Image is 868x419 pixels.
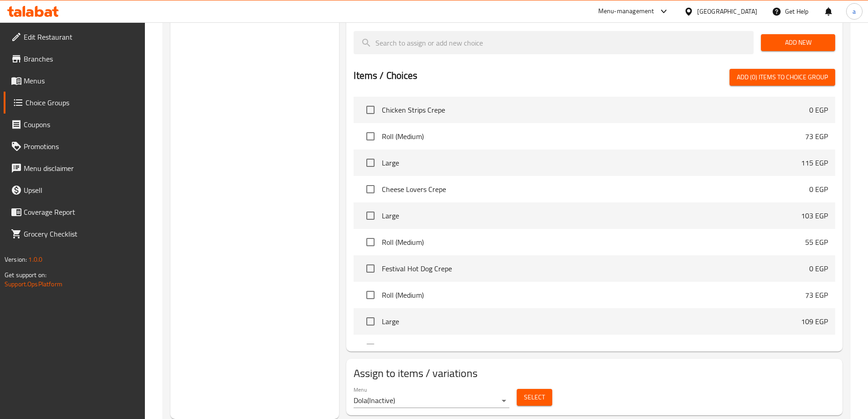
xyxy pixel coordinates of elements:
span: Select choice [361,259,380,278]
span: Meat Lovers Crepe [382,342,809,353]
span: Large [382,316,801,327]
span: Version: [5,253,27,265]
a: Grocery Checklist [4,223,145,245]
a: Menus [4,70,145,92]
span: Roll (Medium) [382,237,805,248]
p: 0 EGP [809,104,828,115]
button: Add (0) items to choice group [729,69,835,86]
p: 0 EGP [809,263,828,274]
span: Large [382,210,801,221]
span: Select choice [361,127,380,146]
span: Branches [24,53,138,64]
p: 73 EGP [805,131,828,142]
span: Promotions [24,141,138,152]
div: Menu-management [598,6,654,17]
span: Select choice [361,206,380,225]
span: 1.0.0 [28,253,42,265]
span: Coupons [24,119,138,130]
span: Select choice [361,285,380,305]
span: Choice Groups [26,97,138,108]
span: Select choice [361,100,380,119]
label: Menu [354,387,367,393]
span: Select choice [361,312,380,331]
p: 115 EGP [801,157,828,168]
span: Select choice [361,338,380,357]
span: Large [382,157,801,168]
p: 103 EGP [801,210,828,221]
a: Menu disclaimer [4,157,145,179]
span: Coverage Report [24,207,138,217]
div: Dola(Inactive) [354,393,509,408]
span: Select choice [361,153,380,172]
p: 109 EGP [801,316,828,327]
span: Select choice [361,233,380,252]
span: Grocery Checklist [24,228,138,239]
p: 55 EGP [805,237,828,248]
a: Upsell [4,179,145,201]
a: Support.OpsPlatform [5,278,62,290]
span: Add New [768,37,828,48]
span: Cheese Lovers Crepe [382,184,809,195]
span: Select [524,392,545,403]
a: Promotions [4,135,145,157]
p: 0 EGP [809,184,828,195]
h2: Items / Choices [354,69,417,83]
span: Add (0) items to choice group [737,72,828,83]
a: Branches [4,48,145,70]
span: Menus [24,75,138,86]
div: [GEOGRAPHIC_DATA] [697,6,757,16]
span: Chicken Strips Crepe [382,104,809,115]
a: Coverage Report [4,201,145,223]
span: Edit Restaurant [24,31,138,42]
span: Roll (Medium) [382,290,805,300]
a: Coupons [4,114,145,135]
button: Add New [761,34,835,51]
span: a [853,6,856,16]
button: Select [517,389,552,406]
p: 0 EGP [809,342,828,353]
span: Festival Hot Dog Crepe [382,263,809,274]
span: Menu disclaimer [24,163,138,174]
a: Choice Groups [4,92,145,114]
a: Edit Restaurant [4,26,145,48]
span: Roll (Medium) [382,131,805,142]
input: search [354,31,754,54]
span: Get support on: [5,269,46,281]
p: 73 EGP [805,290,828,300]
h2: Assign to items / variations [354,366,835,381]
span: Upsell [24,185,138,196]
